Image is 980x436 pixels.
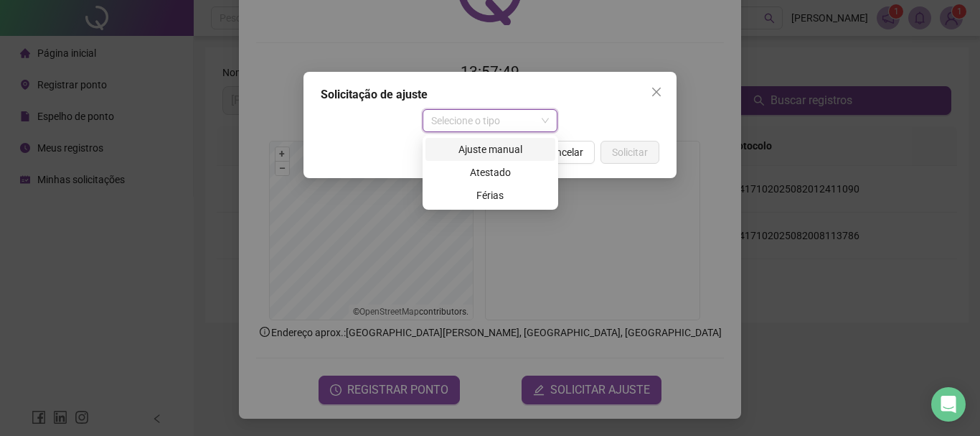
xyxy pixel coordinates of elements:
[532,141,595,164] button: Cancelar
[651,86,662,98] span: close
[321,86,659,103] div: Solicitação de ajuste
[425,138,555,161] div: Ajuste manual
[645,80,668,103] button: Close
[425,184,555,207] div: Férias
[544,144,583,160] span: Cancelar
[434,164,547,180] div: Atestado
[425,161,555,184] div: Atestado
[434,142,547,157] div: Ajuste manual
[431,110,550,131] span: Selecione o tipo
[600,141,659,164] button: Solicitar
[931,387,966,422] div: Open Intercom Messenger
[434,187,547,203] div: Férias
